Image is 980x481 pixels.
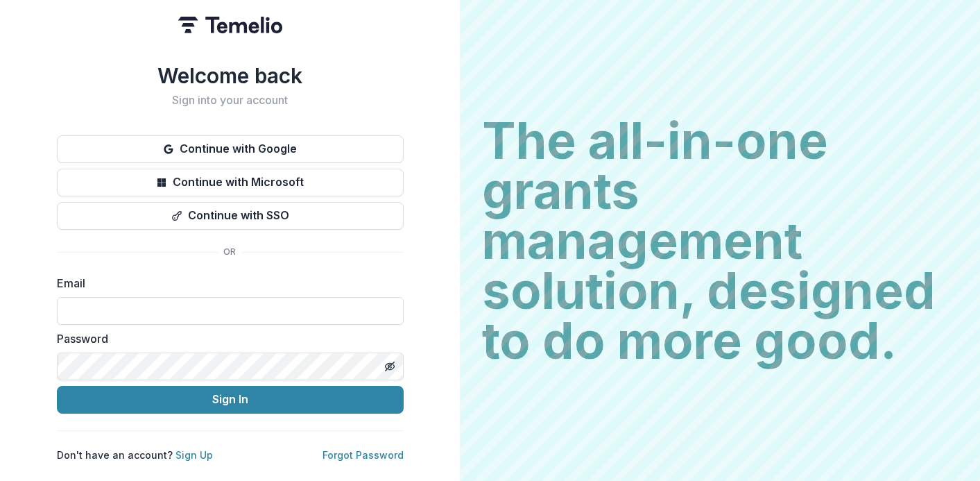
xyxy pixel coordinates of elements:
[175,449,213,461] a: Sign Up
[57,94,404,107] h2: Sign into your account
[57,330,395,347] label: Password
[57,169,404,196] button: Continue with Microsoft
[323,449,404,461] a: Forgot Password
[57,202,404,230] button: Continue with SSO
[57,448,213,462] p: Don't have an account?
[57,135,404,163] button: Continue with Google
[57,386,404,414] button: Sign In
[379,355,401,378] button: Toggle password visibility
[57,275,395,292] label: Email
[57,63,404,88] h1: Welcome back
[178,17,282,33] img: Temelio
